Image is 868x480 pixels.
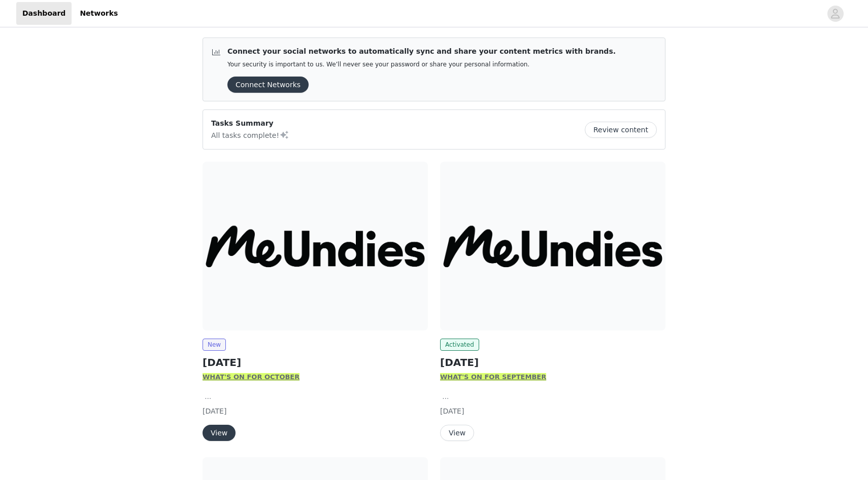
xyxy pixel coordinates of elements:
[227,77,309,93] button: Connect Networks
[440,429,474,437] a: View
[203,429,236,437] a: View
[447,373,546,381] strong: HAT'S ON FOR SEPTEMBER
[203,407,226,415] span: [DATE]
[203,425,236,441] button: View
[203,373,210,381] strong: W
[440,162,665,330] img: MeUndies
[16,2,72,25] a: Dashboard
[830,6,840,22] div: avatar
[440,425,474,441] button: View
[203,355,428,370] h2: [DATE]
[210,373,299,381] strong: HAT'S ON FOR OCTOBER
[440,339,479,351] span: Activated
[203,162,428,330] img: MeUndies
[440,407,464,415] span: [DATE]
[585,122,657,138] button: Review content
[227,61,616,68] p: Your security is important to us. We’ll never see your password or share your personal information.
[74,2,124,25] a: Networks
[211,118,289,129] p: Tasks Summary
[203,339,226,351] span: New
[211,129,289,141] p: All tasks complete!
[227,46,616,57] p: Connect your social networks to automatically sync and share your content metrics with brands.
[440,355,665,370] h2: [DATE]
[440,373,447,381] strong: W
